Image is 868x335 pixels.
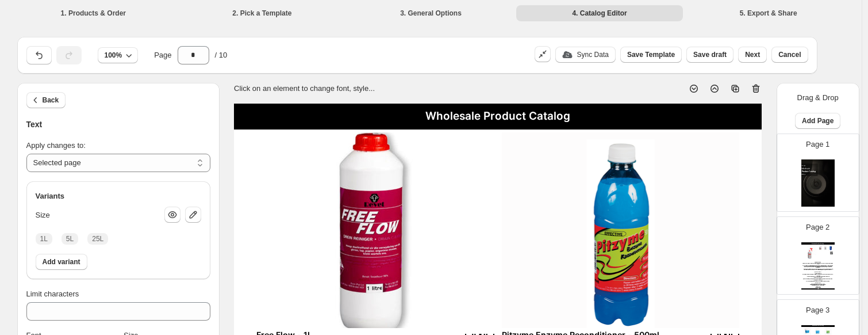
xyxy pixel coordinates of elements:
div: LOR - IPSUMDOLO Sitam Consec’a elit seddoei temporinc, utl-etdol, MAGN-aliquaen, adm veniam qu no... [802,262,833,289]
span: 5L [66,234,74,243]
img: secondaryImage [823,246,828,250]
button: Add variant [36,254,87,270]
button: Back [26,92,66,108]
img: secondaryImage [828,246,833,250]
button: 100% [98,47,139,63]
img: primaryImage [802,246,817,261]
img: primaryImage [823,327,833,334]
button: Add Page [795,113,840,129]
button: Cancel [771,47,808,63]
span: Save draft [693,50,727,59]
span: Cancel [778,50,801,59]
span: Page [154,50,171,61]
span: Text [26,120,43,129]
span: Limit characters [26,290,79,298]
img: primaryImage [256,132,494,329]
div: Page 2Wholesale Product CatalogprimaryImagesecondaryImagesecondaryImagesecondaryImageqrcodeLOR - ... [777,216,859,295]
img: update_icon [562,51,573,58]
img: primaryImage [502,132,740,329]
span: 25L [92,234,103,243]
span: 1L [40,234,48,243]
span: Save Template [627,50,675,59]
div: Wholesale Product Catalog [801,325,835,327]
span: Size [36,211,50,219]
span: 100% [105,51,122,60]
img: qrcode [830,252,833,254]
button: update_iconSync Data [555,47,616,63]
button: Next [738,47,767,63]
p: Drag & Drop [797,92,839,104]
p: Page 1 [806,139,829,150]
span: Next [745,50,760,59]
p: Page 2 [806,222,829,233]
div: Wholesale Product Catalog [234,104,762,130]
button: Save draft [686,47,733,63]
img: primaryImage [813,327,823,334]
span: Add variant [43,257,80,267]
span: / 10 [215,50,228,61]
p: Click on an element to change font, style... [234,83,375,94]
button: Save Template [620,47,682,63]
div: Page 1cover page [777,134,859,212]
span: Back [43,96,59,105]
p: Sync Data [577,50,609,59]
div: Wholesale Product Catalog [801,242,835,245]
p: Page 3 [806,304,829,316]
span: Apply changes to: [26,141,86,150]
div: Wholesale Product Catalog | Page undefined [801,288,835,290]
img: cover page [801,159,835,207]
img: secondaryImage [818,246,823,250]
span: Add Page [802,116,834,125]
img: primaryImage [802,327,812,334]
h2: Variants [36,191,201,202]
